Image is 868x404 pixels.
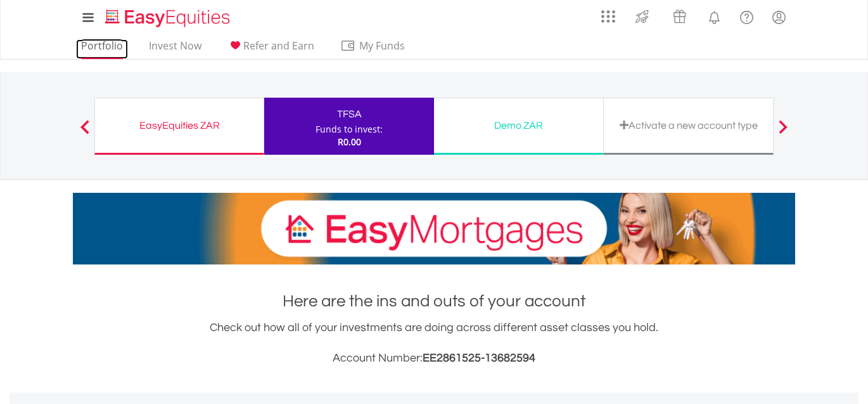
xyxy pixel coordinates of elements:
div: Check out how all of your investments are doing across different asset classes you hold. [73,319,795,367]
div: Demo ZAR [442,117,596,134]
span: EE2861525-13682594 [423,352,535,364]
div: Activate a new account type [611,117,765,134]
div: TFSA [272,105,426,123]
h1: Here are the ins and outs of your account [73,290,795,313]
a: Notifications [698,3,731,29]
img: vouchers-v2.svg [669,6,690,27]
a: AppsGrid [593,3,623,23]
a: Home page [100,3,235,29]
a: My Profile [763,3,795,31]
div: Funds to invest: [316,123,383,136]
span: Refer and Earn [243,39,314,53]
div: EasyEquities ZAR [103,117,256,134]
a: Vouchers [661,3,698,27]
span: My Funds [340,37,423,54]
h3: Account Number: [73,349,795,367]
span: R0.00 [338,136,361,148]
a: Refer and Earn [222,39,319,59]
img: grid-menu-icon.svg [601,10,615,23]
img: EasyMortage Promotion Banner [73,193,795,264]
a: FAQ's and Support [731,3,763,29]
a: Invest Now [144,39,207,59]
img: thrive-v2.svg [632,6,653,27]
img: EasyEquities_Logo.png [103,8,235,29]
a: Portfolio [76,39,128,59]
